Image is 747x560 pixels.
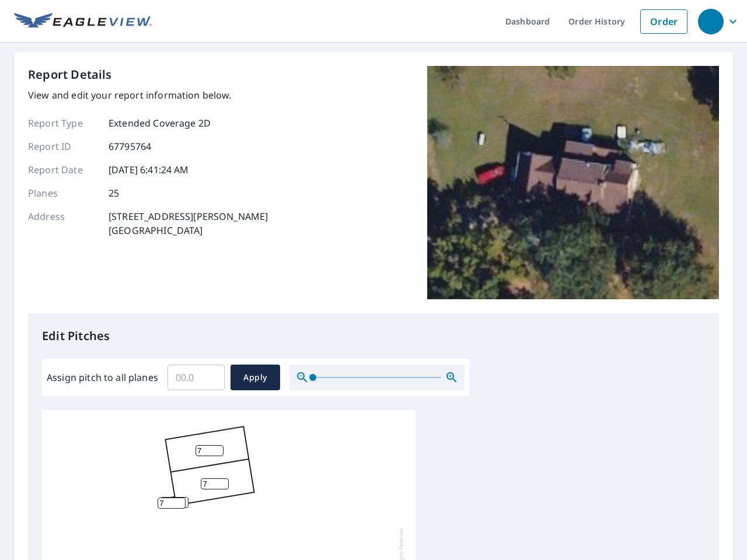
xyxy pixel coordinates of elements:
p: Extended Coverage 2D [109,116,211,130]
p: Report Type [28,116,98,130]
button: Apply [231,365,280,390]
p: Edit Pitches [42,327,705,345]
span: Apply [240,370,271,385]
p: Address [28,209,98,237]
p: [DATE] 6:41:24 AM [109,163,189,177]
p: Planes [28,186,98,200]
img: Top image [427,66,719,299]
label: Assign pitch to all planes [47,370,158,384]
p: View and edit your report information below. [28,88,268,102]
p: Report ID [28,139,98,153]
a: Order [640,9,687,34]
p: 25 [109,186,119,200]
img: EV Logo [14,13,152,30]
p: Report Details [28,66,112,83]
p: Report Date [28,163,98,177]
p: [STREET_ADDRESS][PERSON_NAME] [GEOGRAPHIC_DATA] [109,209,268,237]
p: 67795764 [109,139,151,153]
input: 00.0 [167,361,225,394]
